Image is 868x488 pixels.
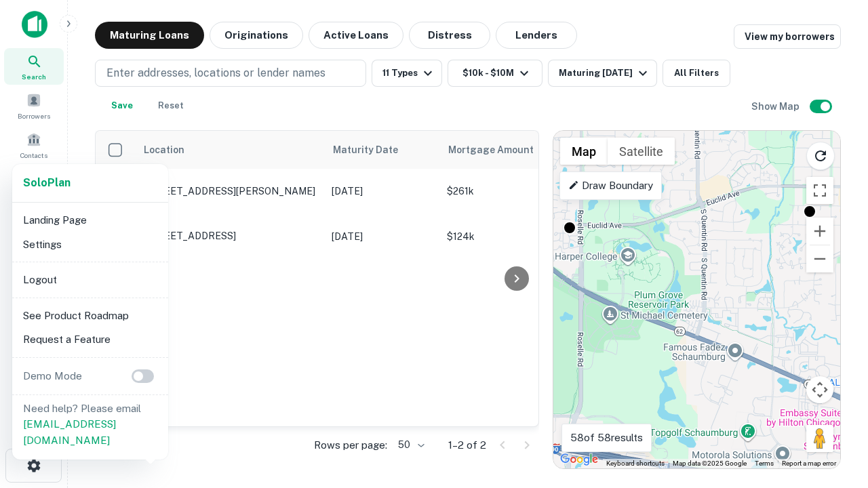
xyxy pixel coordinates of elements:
[23,401,157,449] p: Need help? Please email
[23,418,116,446] a: [EMAIL_ADDRESS][DOMAIN_NAME]
[18,268,163,292] li: Logout
[800,336,868,401] iframe: Chat Widget
[18,368,87,384] p: Demo Mode
[18,232,163,257] li: Settings
[18,327,163,352] li: Request a Feature
[23,175,71,191] a: SoloPlan
[23,176,71,189] strong: Solo Plan
[18,208,163,232] li: Landing Page
[18,304,163,328] li: See Product Roadmap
